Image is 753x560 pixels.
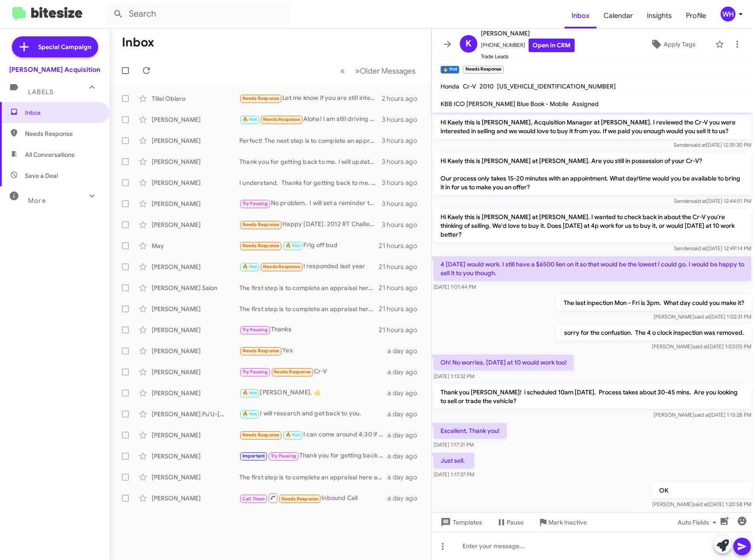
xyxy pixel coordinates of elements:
a: Inbox [565,3,597,28]
div: 21 hours ago [379,326,424,334]
span: Needs Response [242,96,280,101]
span: Needs Response [25,129,99,138]
div: 21 hours ago [379,241,424,250]
span: Apply Tags [664,36,696,52]
button: Previous [335,62,350,80]
span: Sender [DATE] 12:39:30 PM [674,142,751,148]
div: 21 hours ago [379,305,424,313]
span: Insights [640,3,679,28]
div: Aloha! I am still driving over. I'll be there in about 7 minutes. Mahalo! [239,114,382,124]
span: said at [693,501,708,507]
button: Next [350,62,421,80]
small: 🔥 Hot [440,66,459,74]
div: Happy [DATE]. 2012 RT Challenger Vin [US_VEHICLE_IDENTIFICATION_NUMBER] 57K miles Exaust , rims ,... [239,220,382,230]
span: Needs Response [242,348,280,354]
span: Try Pausing [271,453,296,459]
span: 🔥 Hot [285,243,300,248]
div: I can come around 4:30 if thats okay [239,430,387,440]
div: [PERSON_NAME] [152,326,239,334]
span: Needs Response [263,264,300,269]
span: Labels [28,88,53,96]
span: Needs Response [242,222,280,227]
div: The first step is to complete an appraisal here at the dealership. Once we complete an inspection... [239,305,379,313]
span: Needs Response [273,369,311,375]
h1: Inbox [122,35,154,50]
span: [PERSON_NAME] [DATE] 1:02:31 PM [654,313,751,320]
span: [DATE] 1:17:31 PM [433,441,474,448]
span: Honda [440,82,459,90]
div: [PERSON_NAME] [152,220,239,229]
div: Inbound Call [239,493,387,503]
p: Thank you [PERSON_NAME]! i scheduled 10am [DATE]. Process takes about 30-45 mins. Are you looking... [433,384,751,409]
button: Apply Tags [635,36,711,52]
p: The last inpection Mon - Fri is 3pm. What day could you make it? [557,295,751,311]
nav: Page navigation example [335,62,421,80]
div: a day ago [387,368,424,376]
span: [PHONE_NUMBER] [481,39,575,52]
span: Needs Response [242,432,280,438]
div: [PERSON_NAME] Pu'U-[PERSON_NAME] [152,410,239,418]
span: 2010 [480,82,494,90]
div: [PERSON_NAME] [152,368,239,376]
div: [PERSON_NAME] [152,494,239,503]
p: Excellent. Thank you! [433,423,507,439]
span: Try Pausing [242,369,268,375]
span: » [355,65,360,76]
div: Perfect! The next step is to complete an appraisal. Once complete, we can make you an offer. Are ... [239,136,382,145]
a: Calendar [597,3,640,28]
span: Try Pausing [242,201,268,206]
div: [PERSON_NAME] [152,178,239,187]
span: Needs Response [242,243,280,248]
div: a day ago [387,494,424,503]
a: Special Campaign [12,36,98,57]
span: 🔥 Hot [285,432,300,438]
span: Special Campaign [38,43,91,51]
span: All Conversations [25,150,75,159]
div: 3 hours ago [382,178,424,187]
span: Call Them [242,496,265,502]
p: Just sell. [433,453,474,468]
div: I responded last year [239,262,379,272]
div: [PERSON_NAME] [152,157,239,166]
span: [PERSON_NAME] [DATE] 1:15:28 PM [654,411,751,418]
span: said at [691,198,707,204]
div: Thank you for getting back to me. I will update my records. [239,157,382,166]
button: Templates [432,514,489,530]
div: 2 hours ago [382,94,424,103]
span: said at [691,245,707,252]
div: [PERSON_NAME]. 👍 [239,388,387,398]
button: Pause [489,514,531,530]
div: a day ago [387,452,424,461]
span: [PERSON_NAME] [DATE] 1:03:05 PM [652,343,751,350]
span: 🔥 Hot [242,390,257,396]
div: The first step is to complete an appraisal here at the dealership. Once we complete an inspection... [239,473,387,482]
p: Hi Kaely this is [PERSON_NAME] at [PERSON_NAME]. Are you still in possession of your Cr-V? Our pr... [433,153,751,195]
div: a day ago [387,473,424,482]
div: 21 hours ago [379,284,424,292]
div: 3 hours ago [382,199,424,208]
span: said at [693,343,708,350]
span: Inbox [25,108,99,117]
div: Thanks [239,325,379,335]
span: [DATE] 1:13:32 PM [433,373,474,379]
div: Let me know if you are still interested [239,93,382,103]
div: [PERSON_NAME] [152,262,239,271]
small: Needs Response [463,66,503,74]
div: [PERSON_NAME] Salon [152,284,239,292]
span: [DATE] 1:17:37 PM [433,471,474,478]
div: a day ago [387,410,424,418]
div: a day ago [387,347,424,355]
span: Mark Inactive [548,514,587,530]
span: KBB ICO [PERSON_NAME] Blue Book - Mobile [440,100,568,108]
div: 3 hours ago [382,115,424,124]
div: 21 hours ago [379,262,424,271]
span: said at [691,142,706,148]
div: The first step is to complete an appraisal here at the dealership. Once we complete an inspection... [239,284,379,292]
div: [PERSON_NAME] [152,347,239,355]
p: Oh! No worries. [DATE] at 10 would work too! [433,354,574,370]
div: No problem. I will set a reminder to give you a call. [239,198,382,209]
div: Thank you for getting back to me. I will update my records. [239,451,387,461]
span: K [465,37,472,51]
div: a day ago [387,431,424,439]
